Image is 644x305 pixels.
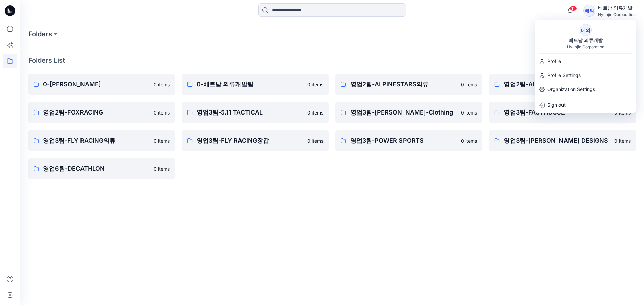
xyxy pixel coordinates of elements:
[28,158,175,179] a: 영업6팀-DECATHLON0 items
[461,109,477,116] p: 0 items
[583,5,595,17] div: 베의
[489,74,636,95] a: 영업2팀-ALPINESTARS장갑0 items
[335,102,482,123] a: 영업3팀-[PERSON_NAME]-Clothing0 items
[535,69,636,82] a: Profile Settings
[154,137,170,144] p: 0 items
[335,130,482,151] a: 영업3팀-POWER SPORTS0 items
[580,24,592,36] div: 베의
[350,80,457,89] p: 영업2팀-ALPINESTARS의류
[350,136,457,145] p: 영업3팀-POWER SPORTS
[307,109,323,116] p: 0 items
[547,83,595,96] p: Organization Settings
[28,102,175,123] a: 영업2팀-FOXRACING0 items
[489,102,636,123] a: 영업3팀-FASTHOUSE0 items
[197,108,303,117] p: 영업3팀-5.11 TACTICAL
[567,44,604,49] div: Hyunjin Corporation
[154,109,170,116] p: 0 items
[570,6,577,11] span: 11
[307,137,323,144] p: 0 items
[182,102,329,123] a: 영업3팀-5.11 TACTICAL0 items
[307,81,323,88] p: 0 items
[197,136,303,145] p: 영업3팀-FLY RACING장갑
[43,80,150,89] p: 0-[PERSON_NAME]
[43,108,150,117] p: 영업2팀-FOXRACING
[504,136,610,145] p: 영업3팀-[PERSON_NAME] DESIGNS
[43,136,150,145] p: 영업3팀-FLY RACING의류
[535,55,636,68] a: Profile
[182,130,329,151] a: 영업3팀-FLY RACING장갑0 items
[598,12,636,17] div: Hyunjin Corporation
[547,99,566,111] p: Sign out
[598,4,636,12] div: 베트남 의류개발
[43,164,150,173] p: 영업6팀-DECATHLON
[489,130,636,151] a: 영업3팀-[PERSON_NAME] DESIGNS0 items
[335,74,482,95] a: 영업2팀-ALPINESTARS의류0 items
[461,137,477,144] p: 0 items
[28,29,52,39] a: Folders
[28,74,175,95] a: 0-[PERSON_NAME]0 items
[28,130,175,151] a: 영업3팀-FLY RACING의류0 items
[614,137,631,144] p: 0 items
[504,108,610,117] p: 영업3팀-FASTHOUSE
[535,83,636,96] a: Organization Settings
[154,81,170,88] p: 0 items
[350,108,457,117] p: 영업3팀-[PERSON_NAME]-Clothing
[547,69,581,82] p: Profile Settings
[461,81,477,88] p: 0 items
[154,165,170,172] p: 0 items
[504,80,610,89] p: 영업2팀-ALPINESTARS장갑
[565,36,607,44] div: 베트남 의류개발
[547,55,561,68] p: Profile
[182,74,329,95] a: 0-베트남 의류개발팀0 items
[28,55,65,65] p: Folders List
[197,80,303,89] p: 0-베트남 의류개발팀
